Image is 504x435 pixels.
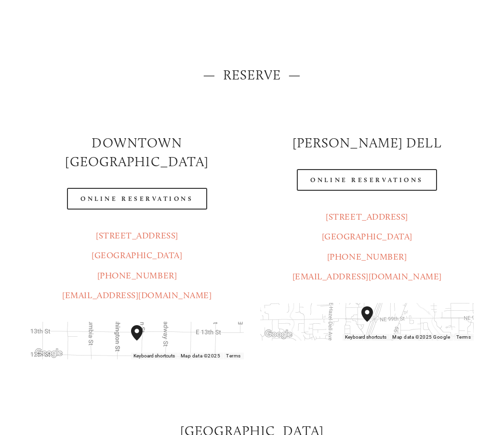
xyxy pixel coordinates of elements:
a: [PHONE_NUMBER] [97,271,177,281]
a: Open this area in Google Maps (opens a new window) [263,329,294,341]
span: Map data ©2025 Google [392,335,450,340]
a: [GEOGRAPHIC_DATA] [92,250,182,261]
a: [PHONE_NUMBER] [327,252,407,263]
a: [GEOGRAPHIC_DATA] [322,232,412,242]
h2: — Reserve — [30,66,474,85]
div: Amaro's Table 1220 Main Street vancouver, United States [127,322,158,360]
h2: Downtown [GEOGRAPHIC_DATA] [30,134,244,172]
a: [EMAIL_ADDRESS][DOMAIN_NAME] [62,290,212,301]
button: Keyboard shortcuts [345,334,386,341]
a: [EMAIL_ADDRESS][DOMAIN_NAME] [292,272,442,282]
div: Amaro's Table 816 Northeast 98th Circle Vancouver, WA, 98665, United States [358,303,388,342]
a: Terms [456,335,471,340]
a: Online Reservations [297,170,437,191]
button: Keyboard shortcuts [133,353,175,360]
h2: [PERSON_NAME] DELL [260,134,474,153]
a: [STREET_ADDRESS] [326,212,408,223]
span: Map data ©2025 [181,354,221,359]
a: [STREET_ADDRESS] [96,231,178,241]
a: Terms [226,354,241,359]
a: Online Reservations [67,188,207,210]
img: Google [33,347,65,360]
img: Google [263,329,294,341]
a: Open this area in Google Maps (opens a new window) [33,347,65,360]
